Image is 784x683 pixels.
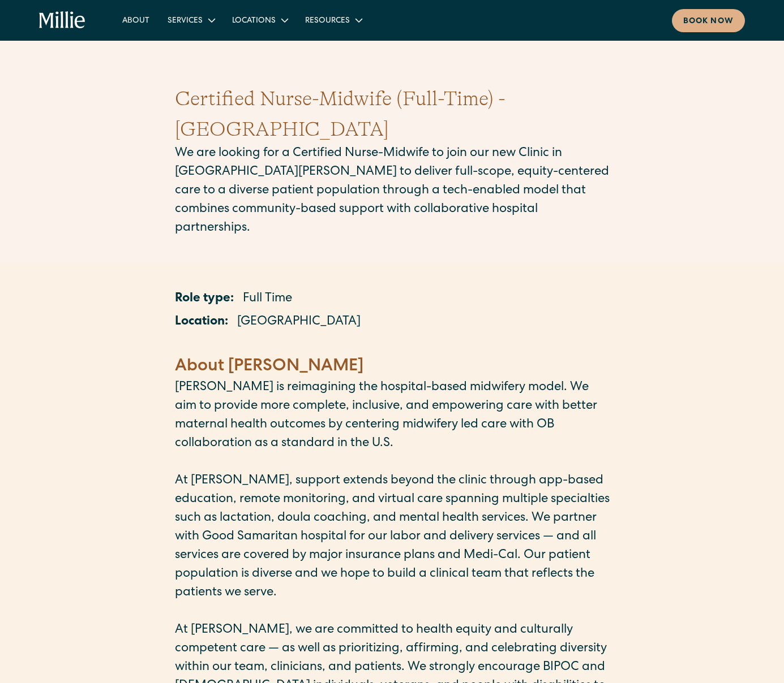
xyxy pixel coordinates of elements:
p: [GEOGRAPHIC_DATA] [237,313,361,332]
p: Full Time [243,290,292,309]
h1: Certified Nurse-Midwife (Full-Time) - [GEOGRAPHIC_DATA] [175,84,610,145]
p: [PERSON_NAME] is reimagining the hospital-based midwifery model. We aim to provide more complete,... [175,379,610,453]
div: Services [158,11,223,29]
p: Location: [175,313,228,332]
p: Role type: [175,290,234,309]
p: ‍ [175,336,610,355]
p: We are looking for a Certified Nurse-Midwife to join our new Clinic in [GEOGRAPHIC_DATA][PERSON_N... [175,145,610,238]
div: Resources [296,11,370,29]
div: Locations [232,15,276,27]
a: About [113,11,158,29]
strong: About [PERSON_NAME] [175,358,363,375]
a: Book now [672,9,745,32]
div: Book now [683,16,734,28]
a: home [39,11,85,29]
p: ‍ [175,603,610,621]
div: Resources [305,15,350,27]
div: Locations [223,11,296,29]
div: Services [168,15,203,27]
p: ‍ [175,453,610,472]
p: At [PERSON_NAME], support extends beyond the clinic through app-based education, remote monitorin... [175,472,610,603]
